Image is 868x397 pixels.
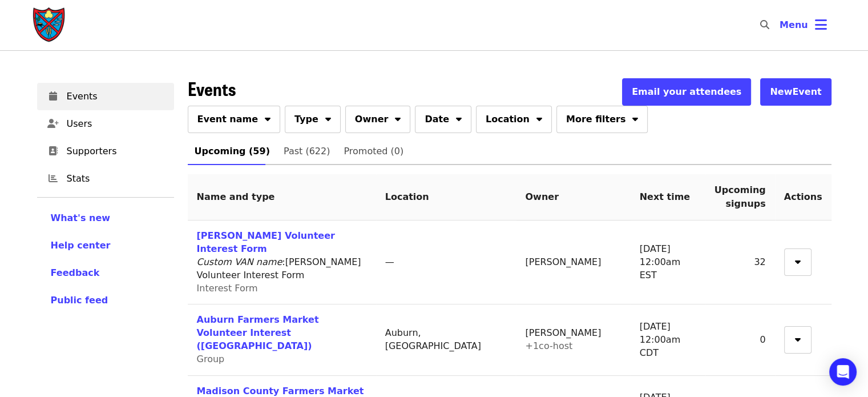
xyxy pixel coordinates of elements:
button: Email your attendees [622,78,751,106]
button: NewEvent [760,78,831,106]
i: address-book icon [49,146,58,157]
th: Next time [631,174,705,220]
div: 32 [714,256,766,269]
span: Group [197,354,225,364]
i: search icon [760,19,769,30]
span: Type [294,113,318,126]
span: Owner [355,113,389,126]
button: Location [476,106,552,133]
td: [PERSON_NAME] [516,220,630,304]
span: Menu [780,19,808,30]
i: sort-down icon [795,332,801,343]
i: sort-down icon [325,112,331,123]
i: calendar icon [49,91,57,102]
a: Past (622) [277,138,337,165]
a: What's new [51,211,160,225]
span: Help center [51,240,111,251]
button: Toggle account menu [770,11,836,39]
input: Search [776,11,785,39]
div: 0 [714,334,766,347]
i: sort-down icon [536,112,542,123]
button: More filters [556,106,648,133]
th: Location [376,174,516,220]
span: Promoted (0) [344,143,403,159]
button: Owner [345,106,411,133]
span: Supporters [67,145,165,158]
span: Past (622) [284,143,330,159]
th: Actions [775,174,831,220]
a: Promoted (0) [337,138,410,165]
a: Help center [51,239,160,252]
td: [DATE] 12:00am CDT [631,304,705,376]
span: Stats [67,172,165,186]
span: Events [67,90,165,103]
span: Events [188,75,236,102]
button: Feedback [51,266,100,280]
span: Event name [197,113,259,126]
a: Stats [37,165,174,193]
span: What's new [51,212,111,223]
span: Users [67,117,165,131]
div: — [385,256,507,269]
span: Public feed [51,295,108,306]
button: Type [285,106,341,133]
a: Public feed [51,294,160,307]
span: More filters [566,113,625,126]
th: Owner [516,174,630,220]
td: : [PERSON_NAME] Volunteer Interest Form [188,220,376,304]
i: sort-down icon [456,112,462,123]
button: Event name [188,106,281,133]
i: sort-down icon [395,112,401,123]
img: Society of St. Andrew - Home [33,7,67,43]
i: sort-down icon [265,112,271,123]
td: [DATE] 12:00am EST [631,220,705,304]
i: user-plus icon [47,118,59,129]
span: Location [486,113,530,126]
th: Name and type [188,174,376,220]
a: Events [37,83,174,110]
span: Date [425,113,449,126]
i: sort-down icon [795,255,801,266]
a: Upcoming (59) [188,138,277,165]
div: Auburn, [GEOGRAPHIC_DATA] [385,327,507,353]
i: bars icon [815,17,827,33]
i: Custom VAN name [197,256,282,267]
i: chart-bar icon [49,173,58,184]
td: [PERSON_NAME] [516,304,630,376]
a: Supporters [37,138,174,165]
a: Auburn Farmers Market Volunteer Interest ([GEOGRAPHIC_DATA]) [197,314,319,351]
div: + 1 co-host [525,340,621,353]
div: Open Intercom Messenger [829,358,857,386]
span: Interest Form [197,283,258,294]
a: [PERSON_NAME] Volunteer Interest Form [197,230,335,254]
span: Upcoming signups [714,185,766,209]
span: Upcoming (59) [195,143,270,159]
i: sort-down icon [632,112,638,123]
a: Users [37,110,174,138]
button: Date [415,106,471,133]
